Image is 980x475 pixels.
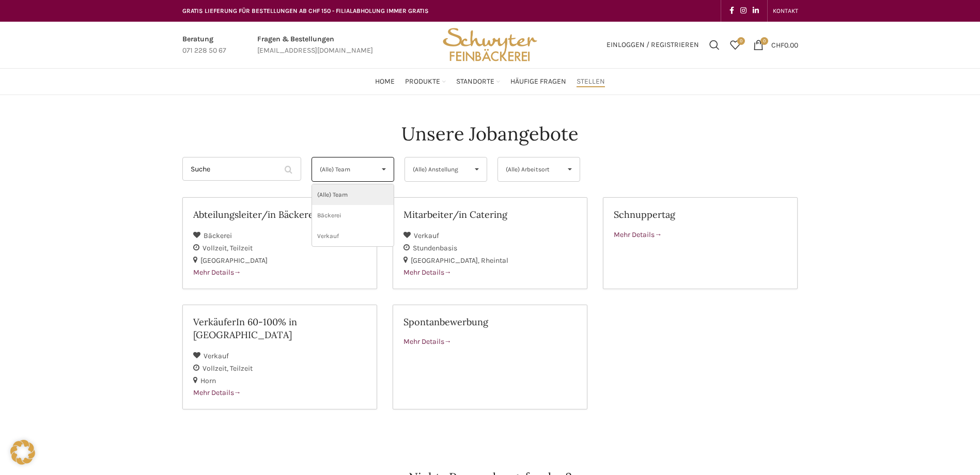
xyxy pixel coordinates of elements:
[704,35,725,55] a: Suchen
[393,197,587,289] a: Mitarbeiter/in Catering Verkauf Stundenbasis [GEOGRAPHIC_DATA] Rheintal Mehr Details
[481,256,508,265] span: Rheintal
[411,256,481,265] span: [GEOGRAPHIC_DATA]
[182,305,377,409] a: VerkäuferIn 60-100% in [GEOGRAPHIC_DATA] Verkauf Vollzeit Teilzeit Horn Mehr Details
[456,77,494,87] span: Standorte
[456,71,500,92] a: Standorte
[312,205,394,226] li: Bäckerei
[606,41,699,49] span: Einloggen / Registrieren
[393,305,587,409] a: Spontanbewerbung Mehr Details
[401,121,579,147] h4: Unsere Jobangebote
[773,7,798,14] span: KONTAKT
[614,208,787,221] h2: Schnuppertag
[414,231,439,240] span: Verkauf
[182,197,377,289] a: Abteilungsleiter/in Bäckerei 80-100% Bäckerei Vollzeit Teilzeit [GEOGRAPHIC_DATA] Mehr Details
[405,71,446,92] a: Produkte
[577,77,605,87] span: Stellen
[204,352,229,360] span: Verkauf
[726,4,737,18] a: Facebook social link
[439,22,540,68] img: Bäckerei Schwyter
[182,157,301,181] input: Suche
[614,230,662,239] span: Mehr Details
[560,157,580,181] span: ▾
[200,376,216,385] span: Horn
[510,77,566,87] span: Häufige Fragen
[403,208,577,221] h2: Mitarbeiter/in Catering
[413,244,457,252] span: Stundenbasis
[200,256,268,265] span: [GEOGRAPHIC_DATA]
[577,71,605,92] a: Stellen
[725,35,745,55] a: 0
[230,244,253,252] span: Teilzeit
[193,208,366,221] h2: Abteilungsleiter/in Bäckerei 80-100%
[375,71,395,92] a: Home
[506,157,555,181] span: (Alle) Arbeitsort
[768,1,803,21] div: Secondary navigation
[760,37,768,45] span: 0
[320,157,369,181] span: (Alle) Team
[403,315,577,328] h2: Spontanbewerbung
[413,157,462,181] span: (Alle) Anstellung
[510,71,566,92] a: Häufige Fragen
[374,157,394,181] span: ▾
[403,268,452,277] span: Mehr Details
[601,35,704,55] a: Einloggen / Registrieren
[193,268,241,277] span: Mehr Details
[750,4,762,18] a: Linkedin social link
[773,1,798,21] a: KONTAKT
[405,77,440,87] span: Produkte
[439,40,540,49] a: Site logo
[182,34,226,57] a: Infobox link
[748,35,803,55] a: 0 CHF0.00
[177,71,803,92] div: Main navigation
[182,7,429,14] span: GRATIS LIEFERUNG FÜR BESTELLUNGEN AB CHF 150 - FILIALABHOLUNG IMMER GRATIS
[603,197,798,289] a: Schnuppertag Mehr Details
[193,315,366,341] h2: VerkäuferIn 60-100% in [GEOGRAPHIC_DATA]
[203,244,230,252] span: Vollzeit
[771,40,784,49] span: CHF
[203,364,230,373] span: Vollzeit
[375,77,395,87] span: Home
[737,4,750,18] a: Instagram social link
[467,157,487,181] span: ▾
[725,35,745,55] div: Meine Wunschliste
[403,337,452,346] span: Mehr Details
[737,37,745,45] span: 0
[312,226,394,246] li: Verkauf
[204,231,232,240] span: Bäckerei
[193,388,241,397] span: Mehr Details
[230,364,253,373] span: Teilzeit
[771,40,798,49] bdi: 0.00
[312,184,394,205] li: (Alle) Team
[257,34,373,57] a: Infobox link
